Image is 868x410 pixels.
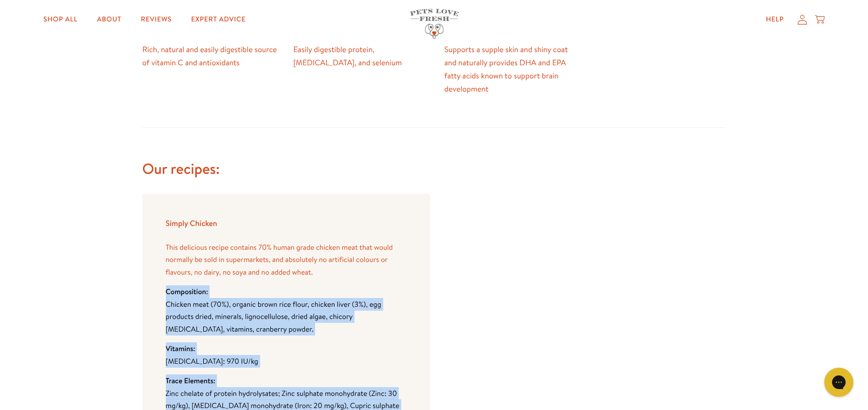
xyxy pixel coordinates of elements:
[142,159,726,178] h3: Our recipes:
[89,10,129,29] a: About
[166,342,407,355] h4: Vitamins:
[166,374,407,387] h4: Trace Elements:
[410,9,459,38] img: Pets Love Fresh
[166,355,407,368] p: [MEDICAL_DATA]: 970 IU/kg
[166,241,407,279] p: This delicious recipe contains 70% human grade chicken meat that would normally be sold in superm...
[183,10,253,29] a: Expert Advice
[35,10,85,29] a: Shop All
[166,285,407,298] h4: Composition:
[142,43,278,70] dd: Rich, natural and easily digestible source of vitamin C and antioxidants
[133,10,179,29] a: Reviews
[166,298,407,335] p: Chicken meat (70%), organic brown rice flour, chicken liver (3%), egg products dried, minerals, l...
[758,10,792,29] a: Help
[444,43,580,96] dd: Supports a supple skin and shiny coat and naturally provides DHA and EPA fatty acids known to sup...
[293,43,429,70] dd: Easily digestible protein, [MEDICAL_DATA], and selenium
[166,217,407,230] h4: Simply Chicken
[819,364,858,400] iframe: Gorgias live chat messenger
